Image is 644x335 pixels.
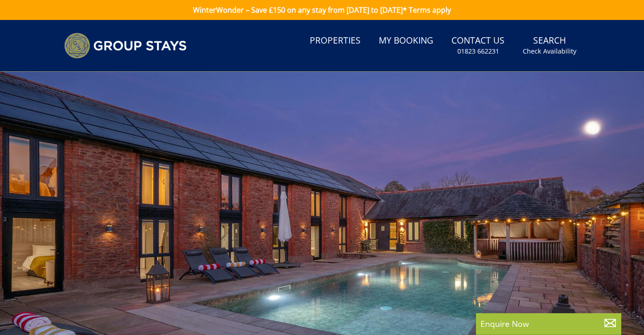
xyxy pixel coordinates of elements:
[523,47,576,56] small: Check Availability
[375,31,437,51] a: My Booking
[64,33,187,59] img: Group Stays
[481,318,617,330] p: Enquire Now
[519,31,580,60] a: SearchCheck Availability
[457,47,499,56] small: 01823 662231
[306,31,364,51] a: Properties
[448,31,508,60] a: Contact Us01823 662231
